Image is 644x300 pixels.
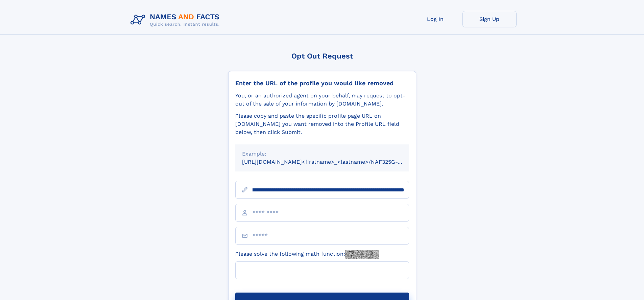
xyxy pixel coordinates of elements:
[242,150,402,158] div: Example:
[128,11,225,29] img: Logo Names and Facts
[235,112,409,136] div: Please copy and paste the specific profile page URL on [DOMAIN_NAME] you want removed into the Pr...
[235,250,379,259] label: Please solve the following math function:
[408,11,462,27] a: Log In
[235,79,409,87] div: Enter the URL of the profile you would like removed
[235,92,409,108] div: You, or an authorized agent on your behalf, may request to opt-out of the sale of your informatio...
[228,52,416,60] div: Opt Out Request
[462,11,517,27] a: Sign Up
[242,159,422,165] small: [URL][DOMAIN_NAME]<firstname>_<lastname>/NAF325G-xxxxxxxx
